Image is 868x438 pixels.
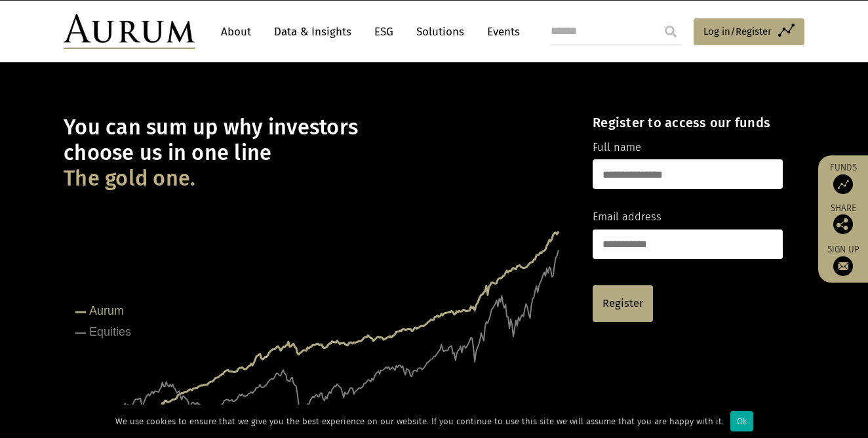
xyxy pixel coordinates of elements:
[410,20,471,44] a: Solutions
[368,20,400,44] a: ESG
[593,115,783,130] h4: Register to access our funds
[267,20,358,44] a: Data & Insights
[89,325,131,338] tspan: Equities
[833,256,853,276] img: Sign up to our newsletter
[593,139,641,156] label: Full name
[64,166,195,191] span: The gold one.
[730,411,753,431] div: Ok
[214,20,258,44] a: About
[64,115,570,191] h1: You can sum up why investors choose us in one line
[825,244,861,276] a: Sign up
[481,20,520,44] a: Events
[833,174,853,194] img: Access Funds
[89,304,124,317] tspan: Aurum
[825,162,861,194] a: Funds
[694,18,804,46] a: Log in/Register
[703,24,772,39] span: Log in/Register
[593,285,653,322] a: Register
[833,214,853,234] img: Share this post
[825,204,861,234] div: Share
[64,14,195,49] img: Aurum
[593,209,661,226] label: Email address
[658,18,684,45] input: Submit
